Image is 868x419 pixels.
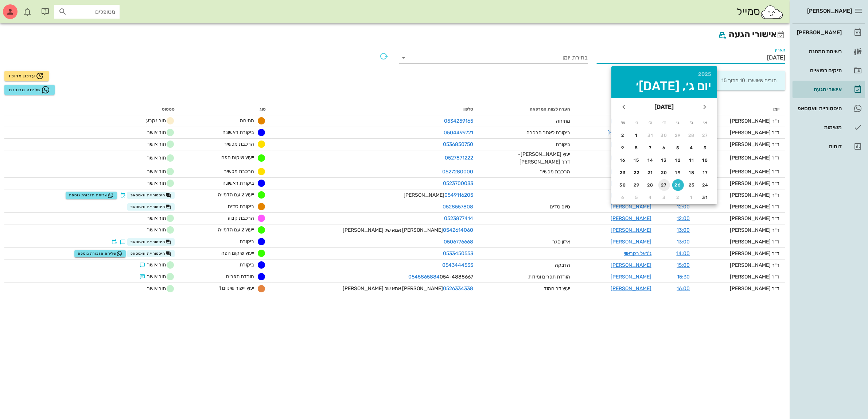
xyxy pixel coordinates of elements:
div: ביקורת לאחר הרכבה [515,129,570,137]
th: ה׳ [644,116,657,129]
button: 9 [617,142,629,154]
button: 31 [645,130,656,141]
button: 8 [631,142,643,154]
div: תורים שאושרו: 10 מתוך 15 [679,71,782,91]
button: 27 [700,130,711,141]
div: 26 [672,182,684,188]
div: איזון סגר [515,238,570,246]
span: יומן [773,107,779,112]
button: 21 [645,167,656,178]
span: טלפון [463,107,473,112]
div: ד״ר [PERSON_NAME] [702,261,779,269]
a: משימות [793,119,865,136]
div: ד״ר [PERSON_NAME] [702,154,779,162]
div: [PERSON_NAME] אמא של [PERSON_NAME] [277,226,474,234]
span: [PERSON_NAME] [807,8,852,14]
a: [PERSON_NAME] [611,239,651,245]
div: ד״ר [PERSON_NAME] [702,180,779,187]
button: 16 [617,154,629,166]
div: 6 [658,145,670,150]
span: ייעוץ 2 עם הדמייה [218,192,254,198]
button: 31 [700,192,711,203]
span: תג [22,6,26,10]
div: 28 [645,182,656,188]
button: שליחה מרוכזת [4,85,55,95]
button: 22 [631,167,643,178]
a: [PERSON_NAME] [611,274,651,280]
button: 15 [631,154,643,166]
button: 6 [658,142,670,154]
button: 10 [700,154,711,166]
div: 13 [658,158,670,163]
div: הורדת תפרים ומידות [515,273,570,281]
span: ייעוץ שיקום הפה [221,154,254,161]
span: הרכבת קבוע [227,215,254,221]
div: סמייל [737,4,784,20]
div: ביקורת [515,141,570,148]
a: 13:00 [677,227,690,233]
div: 11 [686,158,697,163]
span: מתיחה [240,118,254,124]
button: 23 [617,167,629,178]
span: תור אושר [147,154,175,162]
div: [PERSON_NAME] [277,191,474,199]
div: ד״ר [PERSON_NAME] [702,168,779,176]
div: 3 [658,195,670,200]
a: [PERSON_NAME] [611,285,651,292]
button: 5 [672,142,684,154]
div: 25 [686,182,697,188]
button: היסטוריית וואטסאפ [127,203,175,211]
button: 11 [686,154,697,166]
a: [PERSON_NAME] [611,141,651,147]
span: הורדת תפרים [226,273,254,280]
div: 5 [631,195,643,200]
a: 0527871222 [445,155,473,161]
button: 2 [672,192,684,203]
th: ש׳ [616,116,630,129]
div: 054-4888667 [277,273,474,281]
button: 6 [617,192,629,203]
span: עדכון מרוכז [9,72,44,80]
div: משימות [795,124,842,130]
span: היסטוריית וואטסאפ [131,204,171,210]
span: ייעוץ 2 עם הדמייה [218,227,254,233]
a: 0523700033 [443,180,473,187]
div: 14 [645,158,656,163]
span: שליחה מרוכזת [9,85,50,94]
div: [PERSON_NAME] [795,30,842,35]
button: 30 [658,130,670,141]
button: 19 [672,167,684,178]
th: הערה לצוות המרפאה [479,104,576,115]
div: 2025 [617,72,711,77]
button: היסטוריית וואטסאפ [127,250,175,257]
button: 1 [631,130,643,141]
span: ביקורת סדים [228,203,254,209]
span: תור אושר [138,272,175,281]
button: עדכון מרוכז [4,71,49,81]
button: 14 [645,154,656,166]
button: 3 [700,142,711,154]
div: 2 [672,195,684,200]
th: א׳ [699,116,712,129]
button: 30 [617,179,629,191]
a: 0533450553 [443,250,473,257]
a: [PERSON_NAME] [611,215,651,222]
button: שליחת תזכורת נוספת [74,250,126,257]
div: יעוץ [PERSON_NAME]-דרך [PERSON_NAME] [515,150,570,166]
button: 25 [686,179,697,191]
span: סוג [260,107,266,112]
div: 12 [672,158,684,163]
div: סיום סדים [515,203,570,211]
a: [PERSON_NAME] [611,169,651,175]
a: [PERSON_NAME] [611,155,651,161]
span: הרכבת מכשיר [224,168,254,174]
a: 0528557808 [443,204,473,210]
span: תור אושר [147,140,175,149]
div: יעוץ דר חמוד [515,285,570,292]
button: 3 [658,192,670,203]
button: 29 [672,130,684,141]
div: 17 [700,170,711,175]
span: יעוץ יישור שיניים 1 [219,285,254,291]
th: ב׳ [685,116,698,129]
div: ד״ר [PERSON_NAME] [702,191,779,199]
